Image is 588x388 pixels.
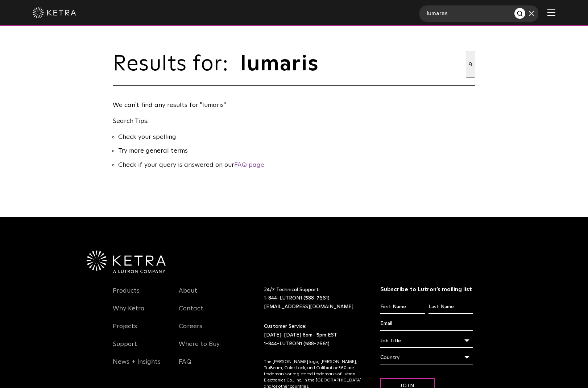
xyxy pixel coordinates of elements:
[264,296,330,301] a: 1-844-LUTRON1 (588-7661)
[264,322,362,348] p: Customer Service: [DATE]-[DATE] 8am- 5pm EST
[380,334,473,348] div: Job Title
[33,7,76,18] img: ketra-logo-2019-white
[87,251,166,273] img: Ketra-aLutronCo_White_RGB
[517,10,524,18] img: search button
[240,51,466,78] input: This is a search field with an auto-suggest feature attached.
[264,304,353,309] a: [EMAIL_ADDRESS][DOMAIN_NAME]
[264,341,330,346] a: 1-844-LUTRON1 (588-7661)
[179,322,202,339] a: Careers
[547,9,555,16] img: Hamburger%20Nav.svg
[234,162,264,168] a: FAQ page
[113,358,161,375] a: News + Insights
[118,132,475,143] li: Check your spelling
[264,286,362,311] p: 24/7 Technical Support:
[118,146,475,156] li: Try more general terms
[113,116,472,127] p: Search Tips:
[113,287,140,304] a: Products
[179,358,191,375] a: FAQ
[428,300,473,314] input: Last Name
[380,300,425,314] input: First Name
[179,305,203,321] a: Contact
[179,286,234,375] div: Navigation Menu
[466,51,475,78] button: Search
[118,160,475,170] li: Check if your query is answered on our
[113,340,137,357] a: Support
[179,340,220,357] a: Where to Buy
[380,286,473,293] h3: Subscribe to Lutron’s mailing list
[380,317,473,331] input: Email
[113,286,168,375] div: Navigation Menu
[514,8,525,19] button: Search
[529,11,534,16] img: close search form
[380,351,473,364] div: Country
[113,305,145,321] a: Why Ketra
[113,53,236,75] span: Results for:
[113,322,137,339] a: Projects
[113,100,472,111] p: We can′t find any results for "lumaris"
[179,287,197,304] a: About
